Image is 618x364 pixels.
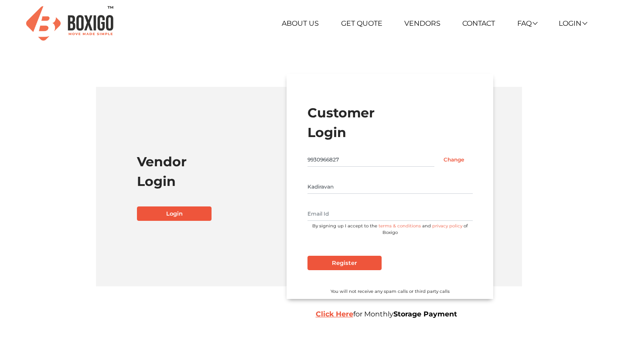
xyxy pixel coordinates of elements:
[434,153,472,167] input: Change
[316,310,353,318] a: Click Here
[307,153,435,167] input: Mobile No
[404,19,440,27] a: Vendors
[309,309,558,319] div: for Monthly
[307,207,473,221] input: Email Id
[287,288,493,295] p: You will not receive any spam calls or third party calls
[307,223,473,236] div: By signing up I accept to the and of Boxigo
[431,223,464,229] a: privacy policy
[137,152,302,191] h1: Vendor Login
[462,19,495,27] a: Contact
[517,19,537,27] a: FAQ
[307,256,382,271] input: Register
[137,206,212,221] a: Login
[26,6,113,41] img: Boxigo
[307,180,473,194] input: Your Name
[393,310,457,318] b: Storage Payment
[379,223,422,229] a: terms & conditions
[307,103,473,142] h1: Customer Login
[559,19,587,27] a: Login
[282,19,319,27] a: About Us
[341,19,382,27] a: Get Quote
